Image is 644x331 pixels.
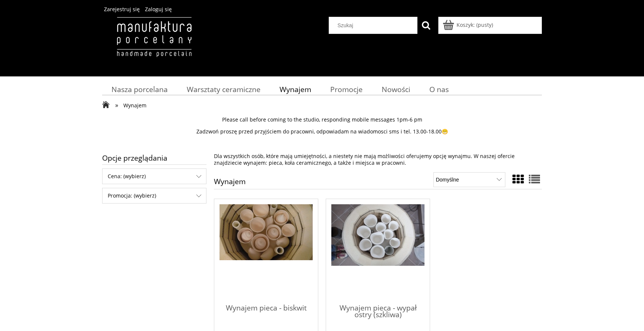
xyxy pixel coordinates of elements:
[177,82,270,97] a: Warsztaty ceramiczne
[444,21,493,28] a: Produkty w koszyku 0. Przejdź do koszyka
[145,6,172,13] a: Zaloguj się
[280,84,311,94] span: Wynajem
[220,204,313,260] img: Wynajem pieca - biskwit
[220,297,313,320] span: Wynajem pieca - biskwit
[332,17,418,34] input: Szukaj w sklepie
[270,82,321,97] a: Wynajem
[433,172,505,187] select: Sortuj wg
[382,84,410,94] span: Nowości
[220,204,313,297] a: Przejdź do produktu Wynajem pieca - biskwit
[330,84,363,94] span: Promocje
[102,188,206,204] div: Filtruj
[372,82,420,97] a: Nowości
[111,84,168,94] span: Nasza porcelana
[104,6,140,13] a: Zarejestruj się
[220,297,313,327] a: Wynajem pieca - biskwit
[102,169,206,184] span: Cena: (wybierz)
[123,102,146,109] span: Wynajem
[187,84,261,94] span: Warsztaty ceramiczne
[102,168,206,184] div: Filtruj
[102,17,206,73] img: Manufaktura Porcelany
[429,84,449,94] span: O nas
[102,82,177,97] a: Nasza porcelana
[512,171,524,187] a: Widok ze zdjęciem
[102,128,542,135] p: Zadzwoń proszę przed przyjściem do pracowni, odpowiadam na wiadomosci sms i tel. 13.00-18.00😁
[115,101,118,109] span: »
[331,204,424,297] a: Przejdź do produktu Wynajem pieca - wypał ostry (szkliwa)
[457,21,475,28] span: Koszyk:
[102,188,206,203] span: Promocja: (wybierz)
[417,17,435,34] button: Szukaj
[476,21,493,28] b: (pusty)
[331,297,424,320] span: Wynajem pieca - wypał ostry (szkliwa)
[102,151,206,164] span: Opcje przeglądania
[214,178,246,189] h1: Wynajem
[331,297,424,327] a: Wynajem pieca - wypał ostry (szkliwa)
[102,116,542,123] p: Please call before coming to the studio, responding mobile messages 1pm-6 pm
[214,153,542,166] p: Dla wszystkich osób, które mają umiejętności, a niestety nie mają możliwości oferujemy opcję wyna...
[331,204,424,266] img: Wynajem pieca - wypał ostry (szkliwa)
[529,171,540,187] a: Widok pełny
[321,82,372,97] a: Promocje
[420,82,458,97] a: O nas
